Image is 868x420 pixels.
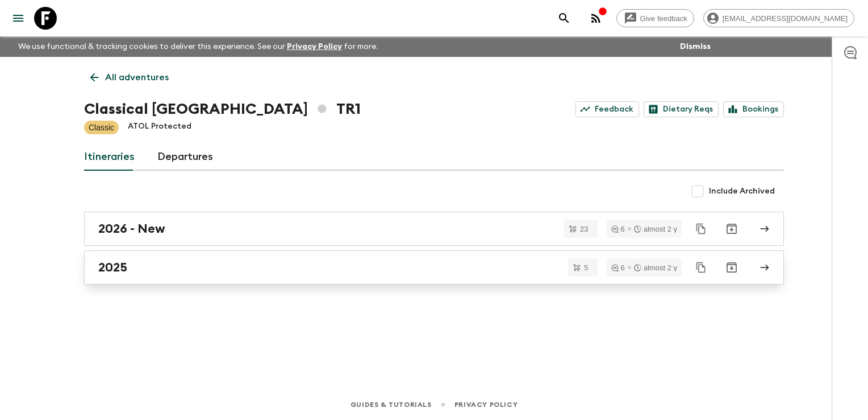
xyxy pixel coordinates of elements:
span: 23 [573,225,595,233]
p: Classic [89,122,114,133]
div: almost 2 y [634,264,677,271]
h1: Classical [GEOGRAPHIC_DATA] TR1 [84,98,361,121]
a: Guides & Tutorials [350,398,432,411]
a: Feedback [575,101,639,117]
button: Duplicate [691,257,711,278]
h2: 2026 - New [98,221,165,236]
a: Itineraries [84,143,135,171]
a: Departures [157,143,213,171]
p: ATOL Protected [128,121,191,134]
div: 6 [611,264,625,271]
h2: 2025 [98,260,127,275]
a: Dietary Reqs [644,101,719,117]
div: [EMAIL_ADDRESS][DOMAIN_NAME] [703,9,854,27]
button: search adventures [553,7,575,30]
button: Dismiss [677,39,713,55]
a: 2025 [84,250,784,285]
a: Bookings [723,101,784,117]
button: menu [7,7,30,30]
a: Privacy Policy [454,398,518,411]
button: Archive [720,217,743,240]
a: All adventures [84,66,175,89]
div: 6 [611,225,625,233]
div: almost 2 y [634,225,677,233]
span: 5 [577,264,595,271]
button: Duplicate [691,219,711,239]
a: 2026 - New [84,212,784,246]
p: We use functional & tracking cookies to deliver this experience. See our for more. [14,36,382,57]
span: [EMAIL_ADDRESS][DOMAIN_NAME] [716,14,854,23]
span: Include Archived [709,186,775,197]
a: Privacy Policy [287,43,342,51]
button: Archive [720,256,743,279]
a: Give feedback [616,9,694,27]
p: All adventures [105,71,169,84]
span: Give feedback [634,14,694,23]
